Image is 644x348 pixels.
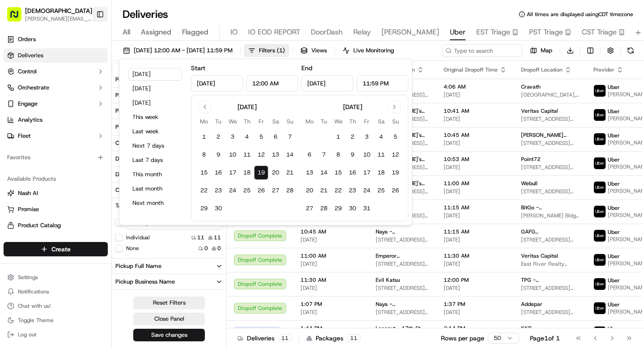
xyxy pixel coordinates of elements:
[608,84,620,91] span: Uber
[301,301,361,308] span: 1:07 PM
[240,117,254,126] th: Thursday
[360,130,374,144] button: 3
[374,183,388,198] button: 25
[521,180,538,187] span: Webull
[211,201,225,216] button: 30
[388,117,402,126] th: Sunday
[18,302,51,310] span: Chat with us!
[283,117,297,126] th: Sunday
[112,151,226,166] button: Driving Distance
[268,117,283,126] th: Saturday
[4,81,108,95] button: Orchestrate
[345,201,360,216] button: 30
[381,27,439,38] span: [PERSON_NAME]
[25,15,92,22] span: [PERSON_NAME][EMAIL_ADDRESS][DOMAIN_NAME]
[112,72,226,87] button: Package Value
[444,164,507,171] span: [DATE]
[244,44,289,57] button: Filters(1)
[444,301,507,308] span: 1:37 PM
[182,27,208,38] span: Flagged
[115,123,169,132] div: Provider Name
[444,188,507,195] span: [DATE]
[115,170,164,178] div: Dispatch Strategy
[444,115,507,123] span: [DATE]
[248,27,300,38] span: IO EOD REPORT
[301,252,361,259] span: 11:00 AM
[444,228,507,235] span: 11:15 AM
[444,83,507,90] span: 4:06 AM
[444,91,507,98] span: [DATE]
[4,285,108,298] button: Notifications
[128,82,182,95] button: [DATE]
[128,182,182,195] button: Last month
[442,44,522,57] input: Type to search
[444,107,507,115] span: 10:41 AM
[4,97,108,111] button: Engage
[30,85,147,94] div: Start new chat
[112,119,226,135] button: Provider Name1
[521,252,558,259] span: Veritas Capital
[18,116,42,124] span: Analytics
[283,130,297,144] button: 7
[444,156,507,163] span: 10:53 AM
[197,183,211,198] button: 22
[388,148,402,162] button: 12
[133,297,205,309] button: Reset Filters
[237,102,257,111] div: [DATE]
[254,117,268,126] th: Friday
[283,166,297,180] button: 21
[128,154,182,166] button: Last 7 days
[608,180,620,187] span: Uber
[197,117,211,126] th: Monday
[115,186,145,194] div: Created By
[444,252,507,259] span: 11:30 AM
[112,274,226,289] button: Pickup Business Name
[608,229,620,236] span: Uber
[374,117,388,126] th: Saturday
[527,11,633,18] span: All times are displayed using CDT timezone
[521,236,579,243] span: [STREET_ADDRESS][US_STATE]
[521,188,579,195] span: [STREET_ADDRESS][US_STATE]
[4,242,108,256] button: Create
[18,68,37,76] span: Control
[254,130,268,144] button: 5
[204,245,208,252] span: 0
[123,7,168,21] h1: Deliveries
[374,130,388,144] button: 4
[345,117,360,126] th: Thursday
[301,260,361,267] span: [DATE]
[51,245,71,254] span: Create
[594,133,606,145] img: uber-new-logo.jpeg
[608,132,620,139] span: Uber
[133,329,205,341] button: Save changes
[115,91,176,99] div: Package Requirements
[302,166,317,180] button: 13
[115,107,152,115] div: Package Tags
[331,183,345,198] button: 22
[112,88,226,103] button: Package Requirements
[141,27,171,38] span: Assigned
[376,228,429,235] span: Naya - [GEOGRAPHIC_DATA]
[376,260,429,267] span: [STREET_ADDRESS][US_STATE]
[594,327,606,338] img: uber-new-logo.jpeg
[225,130,240,144] button: 3
[345,148,360,162] button: 9
[331,130,345,144] button: 1
[301,276,361,284] span: 11:30 AM
[85,176,144,185] span: API Documentation
[376,236,429,243] span: [STREET_ADDRESS][US_STATE]
[18,189,38,197] span: Nash AI
[374,148,388,162] button: 11
[5,172,72,188] a: 📗Knowledge Base
[25,6,92,15] button: [DEMOGRAPHIC_DATA]
[444,212,507,219] span: [DATE]
[128,139,147,146] span: [DATE]
[521,276,579,284] span: TPG - [GEOGRAPHIC_DATA]
[211,166,225,180] button: 16
[230,27,237,38] span: IO
[18,331,36,338] span: Log out
[191,64,205,72] label: Start
[4,186,108,200] button: Nash AI
[268,183,283,198] button: 27
[521,132,579,139] span: [PERSON_NAME] ([GEOGRAPHIC_DATA])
